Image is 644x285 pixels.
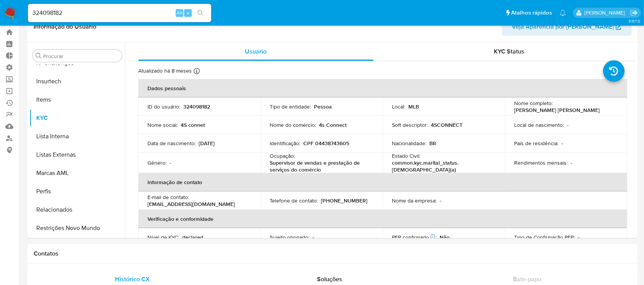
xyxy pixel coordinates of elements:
p: Nível de KYC : [147,234,179,241]
p: Nome da empresa : [392,197,437,204]
p: declared [182,234,203,241]
a: Sair [630,9,638,17]
th: Dados pessoais [138,79,627,97]
p: 4S connet [181,121,205,128]
p: E-mail de contato : [147,194,189,201]
p: Atualizado há 8 meses [138,67,192,74]
span: Bate-papo [513,275,541,283]
p: Nome do comércio : [270,121,316,128]
p: [PERSON_NAME] [PERSON_NAME] [514,107,600,113]
p: adriano.brito@mercadolivre.com [584,9,628,16]
input: Pesquise usuários ou casos... [28,8,211,18]
span: Veja Aparência por [PERSON_NAME] [512,18,614,36]
h1: Contatos [34,250,632,257]
button: Procurar [36,53,42,59]
p: - [440,197,441,204]
p: Local : [392,103,405,110]
button: Items [29,91,125,109]
p: ID do usuário : [147,103,180,110]
p: Nome social : [147,121,178,128]
p: PEP confirmado : [392,234,437,241]
span: Usuário [245,47,267,56]
button: Listas Externas [29,146,125,164]
p: 324098182 [183,103,210,110]
p: 4SCONNECT [431,121,463,128]
button: Perfis [29,182,125,201]
p: - [170,159,171,166]
p: common.kyc.marital_status.[DEMOGRAPHIC_DATA](a) [392,159,493,173]
span: s [187,9,189,16]
p: Soft descriptor : [392,121,428,128]
input: Procurar [43,53,119,60]
p: Estado Civil : [392,152,420,159]
p: Identificação : [270,140,300,147]
p: CPF 04438743605 [303,140,349,147]
p: MLB [408,103,419,110]
p: Gênero : [147,159,167,166]
p: - [312,234,314,241]
p: - [571,159,572,166]
p: [EMAIL_ADDRESS][DOMAIN_NAME] [147,201,235,207]
p: Não [440,234,450,241]
th: Verificação e conformidade [138,210,627,228]
p: País de residência : [514,140,558,147]
p: Rendimentos mensais : [514,159,568,166]
p: Data de nascimento : [147,140,196,147]
p: Nome completo : [514,100,553,107]
p: Telefone de contato : [270,197,318,204]
p: - [561,140,563,147]
span: 3.157.0 [628,18,640,24]
span: KYC Status [494,47,524,56]
p: Supervisor de vendas e prestação de serviços do comércio [270,159,371,173]
p: Sujeito obrigado : [270,234,309,241]
span: Soluções [317,275,342,283]
h1: Informação do Usuário [34,23,96,31]
p: Tipo de entidade : [270,103,311,110]
p: 4s Connect [319,121,346,128]
p: [PHONE_NUMBER] [321,197,367,204]
span: Histórico CX [115,275,150,283]
button: Insurtech [29,72,125,91]
button: KYC [29,109,125,127]
button: Lista Interna [29,127,125,146]
a: Notificações [560,10,566,16]
p: Local de nascimento : [514,121,564,128]
button: Restrições Novo Mundo [29,219,125,237]
p: - [578,234,579,241]
span: Alt [176,9,183,16]
p: Tipo de Confirmação PEP : [514,234,575,241]
button: Veja Aparência por [PERSON_NAME] [502,18,632,36]
button: search-icon [193,8,208,18]
button: Relacionados [29,201,125,219]
p: - [567,121,568,128]
button: Marcas AML [29,164,125,182]
p: Nacionalidade : [392,140,426,147]
p: Pessoa [314,103,332,110]
th: Informação de contato [138,173,627,191]
span: Atalhos rápidos [511,9,552,17]
p: Ocupação : [270,152,295,159]
p: BR [429,140,436,147]
p: [DATE] [199,140,215,147]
